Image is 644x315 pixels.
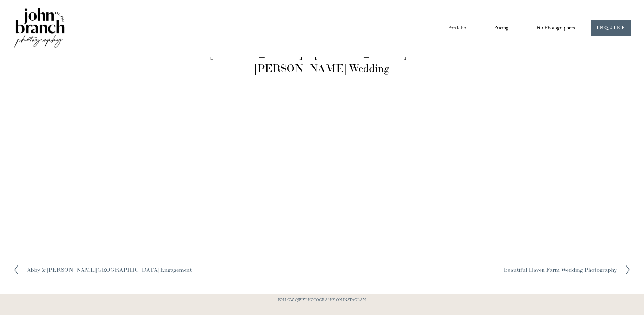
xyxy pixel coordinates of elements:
[504,267,617,273] h2: Beautiful Haven Farm Wedding Photography
[265,297,379,304] p: FOLLOW @JBIVPHOTOGRAPHY ON INSTAGRAM
[167,45,476,76] h1: [PERSON_NAME] & [PERSON_NAME]’s The [PERSON_NAME] Wedding
[494,23,508,34] a: Pricing
[13,6,66,50] img: John Branch IV Photography
[13,265,192,275] a: Abby & [PERSON_NAME][GEOGRAPHIC_DATA] Engagement
[591,20,631,36] a: INQUIRE
[536,23,575,34] a: folder dropdown
[27,267,192,273] h2: Abby & [PERSON_NAME][GEOGRAPHIC_DATA] Engagement
[504,265,631,275] a: Beautiful Haven Farm Wedding Photography
[536,23,575,33] span: For Photographers
[448,23,466,34] a: Portfolio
